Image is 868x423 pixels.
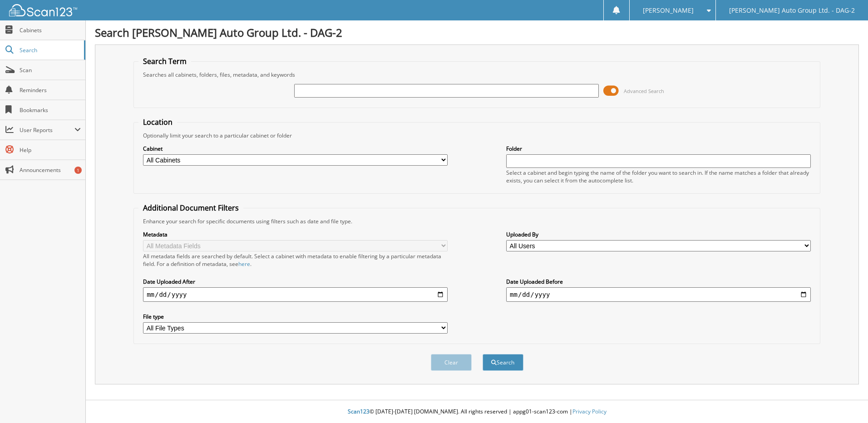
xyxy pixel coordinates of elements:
[143,231,448,238] label: Metadata
[20,86,81,94] span: Reminders
[506,145,811,152] label: Folder
[9,4,77,16] img: scan123-logo-white.svg
[138,217,815,225] div: Enhance your search for specific documents using filters such as date and file type.
[138,203,243,213] legend: Additional Document Filters
[74,167,82,174] div: 1
[20,46,79,54] span: Search
[138,117,177,127] legend: Location
[431,354,472,371] button: Clear
[143,278,448,285] label: Date Uploaded After
[572,408,607,415] a: Privacy Policy
[138,71,815,79] div: Searches all cabinets, folders, files, metadata, and keywords
[20,106,81,114] span: Bookmarks
[20,26,81,34] span: Cabinets
[506,278,811,285] label: Date Uploaded Before
[624,88,664,94] span: Advanced Search
[143,145,448,152] label: Cabinet
[729,8,855,13] span: [PERSON_NAME] Auto Group Ltd. - DAG-2
[483,354,523,371] button: Search
[20,126,74,134] span: User Reports
[20,146,81,154] span: Help
[138,132,815,139] div: Optionally limit your search to a particular cabinet or folder
[238,260,250,268] a: here
[143,313,448,320] label: File type
[348,408,370,415] span: Scan123
[86,401,868,423] div: © [DATE]-[DATE] [DOMAIN_NAME]. All rights reserved | appg01-scan123-com |
[143,287,448,302] input: start
[95,25,859,40] h1: Search [PERSON_NAME] Auto Group Ltd. - DAG-2
[20,166,81,174] span: Announcements
[143,252,448,268] div: All metadata fields are searched by default. Select a cabinet with metadata to enable filtering b...
[20,66,81,74] span: Scan
[506,169,811,184] div: Select a cabinet and begin typing the name of the folder you want to search in. If the name match...
[506,231,811,238] label: Uploaded By
[506,287,811,302] input: end
[138,56,191,66] legend: Search Term
[643,8,694,13] span: [PERSON_NAME]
